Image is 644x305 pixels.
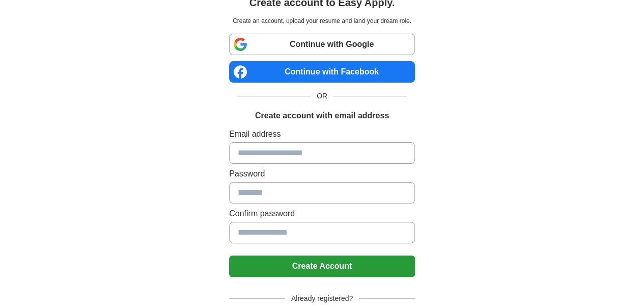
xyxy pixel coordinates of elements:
span: OR [311,91,333,101]
a: Continue with Google [229,34,415,55]
h1: Create account with email address [255,110,389,122]
span: Already registered? [285,293,359,304]
label: Confirm password [229,208,415,220]
p: Create an account, upload your resume and land your dream role. [231,16,413,26]
label: Password [229,168,415,180]
a: Continue with Facebook [229,61,415,83]
button: Create Account [229,256,415,277]
label: Email address [229,128,415,140]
